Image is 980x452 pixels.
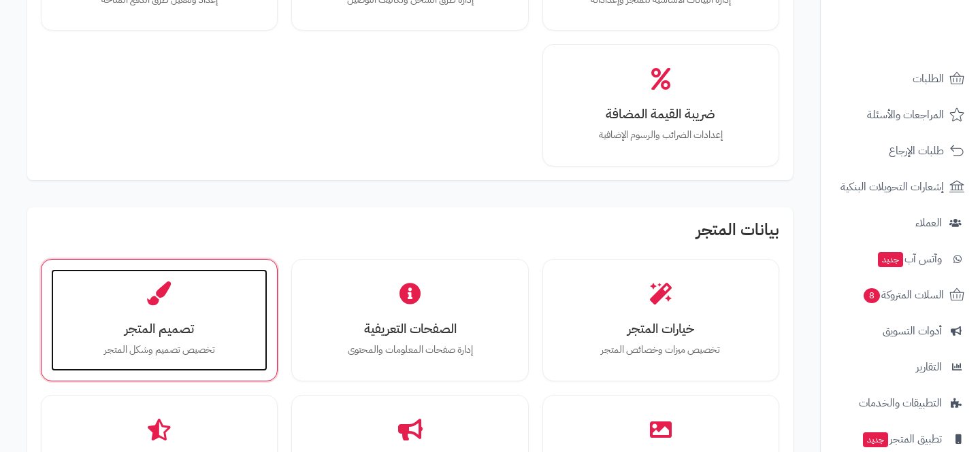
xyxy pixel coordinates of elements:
span: طلبات الإرجاع [889,141,944,160]
span: وآتس آب [877,249,942,268]
h3: ضريبة القيمة المضافة [566,107,755,121]
p: تخصيص ميزات وخصائص المتجر [566,343,755,358]
a: ضريبة القيمة المضافةإعدادات الضرائب والرسوم الإضافية [553,54,769,156]
span: العملاء [915,213,942,232]
a: أدوات التسويق [829,315,972,347]
a: المراجعات والأسئلة [829,99,972,131]
h3: الصفحات التعريفية [315,321,504,336]
a: الصفحات التعريفيةإدارة صفحات المعلومات والمحتوى [301,269,518,371]
a: إشعارات التحويلات البنكية [829,171,972,203]
a: العملاء [829,207,972,239]
span: السلات المتروكة [862,285,944,305]
a: وآتس آبجديد [829,243,972,275]
span: جديد [863,432,888,447]
span: التقارير [916,358,942,377]
span: 8 [864,288,880,303]
span: أدوات التسويق [883,321,942,341]
span: إشعارات التحويلات البنكية [840,177,944,196]
a: التطبيقات والخدمات [829,387,972,419]
span: التطبيقات والخدمات [859,394,942,413]
a: السلات المتروكة8 [829,279,972,311]
h3: تصميم المتجر [65,321,254,336]
span: المراجعات والأسئلة [867,105,944,124]
a: تصميم المتجرتخصيص تصميم وشكل المتجر [51,269,267,371]
p: إدارة صفحات المعلومات والمحتوى [315,343,504,358]
p: إعدادات الضرائب والرسوم الإضافية [566,128,755,143]
a: الطلبات [829,63,972,95]
a: التقارير [829,351,972,383]
span: جديد [878,252,903,267]
h2: بيانات المتجر [41,221,779,245]
span: تطبيق المتجر [862,430,942,449]
span: الطلبات [913,69,944,88]
a: طلبات الإرجاع [829,135,972,167]
a: خيارات المتجرتخصيص ميزات وخصائص المتجر [553,269,769,371]
h3: خيارات المتجر [566,321,755,336]
p: تخصيص تصميم وشكل المتجر [65,343,254,358]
